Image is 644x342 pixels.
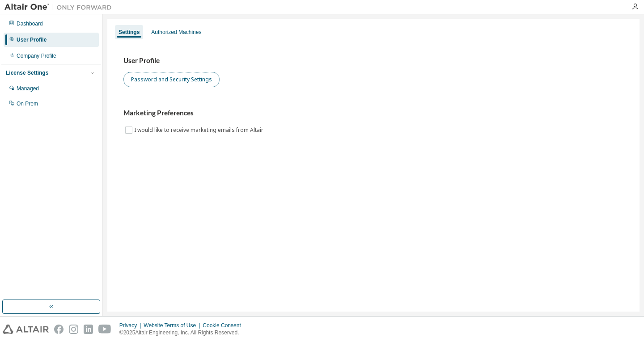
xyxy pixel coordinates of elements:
[119,329,246,337] p: © 2025 Altair Engineering, Inc. All Rights Reserved.
[203,322,246,329] div: Cookie Consent
[54,325,64,334] img: facebook.svg
[17,100,38,107] div: On Prem
[119,29,140,36] div: Settings
[17,20,43,27] div: Dashboard
[69,325,78,334] img: instagram.svg
[84,325,93,334] img: linkedin.svg
[134,125,265,135] label: I would like to receive marketing emails from Altair
[3,325,49,334] img: altair_logo.svg
[123,109,623,118] h3: Marketing Preferences
[151,29,201,36] div: Authorized Machines
[17,52,56,59] div: Company Profile
[6,69,48,76] div: License Settings
[123,72,220,87] button: Password and Security Settings
[119,322,144,329] div: Privacy
[98,325,111,334] img: youtube.svg
[17,85,39,92] div: Managed
[144,322,203,329] div: Website Terms of Use
[4,3,116,12] img: Altair One
[123,56,623,65] h3: User Profile
[17,36,47,43] div: User Profile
